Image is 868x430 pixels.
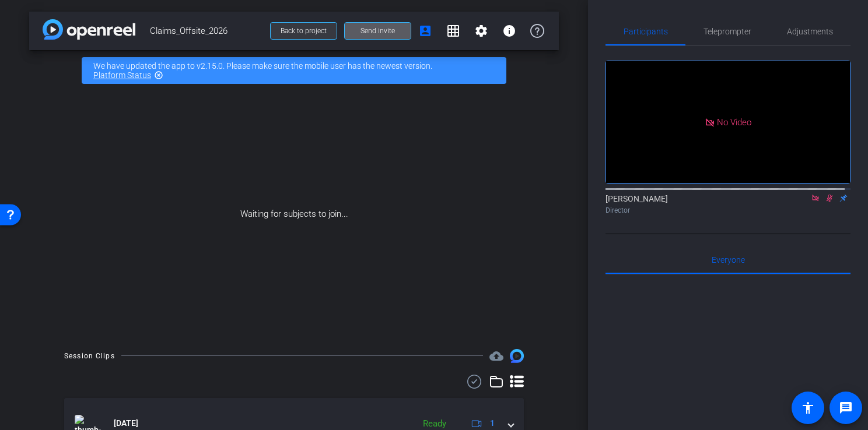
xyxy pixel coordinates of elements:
[489,349,503,363] span: Destinations for your clips
[29,91,559,337] div: Waiting for subjects to join...
[82,57,506,84] div: We have updated the app to v2.15.0. Please make sure the mobile user has the newest version.
[446,24,460,38] mat-icon: grid_on
[344,22,411,40] button: Send invite
[93,71,151,80] a: Platform Status
[418,24,432,38] mat-icon: account_box
[114,417,138,429] span: [DATE]
[717,117,751,127] span: No Video
[281,27,327,35] span: Back to project
[360,26,395,36] span: Send invite
[154,71,163,80] mat-icon: highlight_off
[270,22,337,40] button: Back to project
[624,27,668,36] span: Participants
[605,193,850,216] div: [PERSON_NAME]
[64,350,115,362] div: Session Clips
[787,27,833,36] span: Adjustments
[801,401,815,415] mat-icon: accessibility
[605,205,850,216] div: Director
[150,19,263,43] span: Claims_Offsite_2026
[502,24,516,38] mat-icon: info
[489,349,503,363] mat-icon: cloud_upload
[712,256,745,264] span: Everyone
[703,27,751,36] span: Teleprompter
[839,401,853,415] mat-icon: message
[490,417,495,429] span: 1
[43,19,135,40] img: app-logo
[510,349,524,363] img: Session clips
[474,24,488,38] mat-icon: settings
